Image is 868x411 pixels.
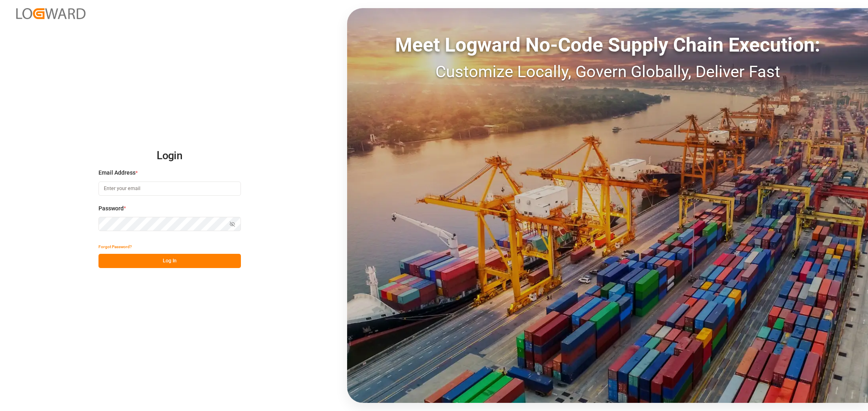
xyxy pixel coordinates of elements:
[98,143,241,169] h2: Login
[98,240,132,254] button: Forgot Password?
[347,60,868,84] div: Customize Locally, Govern Globally, Deliver Fast
[16,8,85,19] img: Logward_new_orange.png
[98,169,136,177] span: Email Address
[98,182,241,196] input: Enter your email
[347,30,868,60] div: Meet Logward No-Code Supply Chain Execution:
[98,254,241,268] button: Log In
[98,204,124,213] span: Password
